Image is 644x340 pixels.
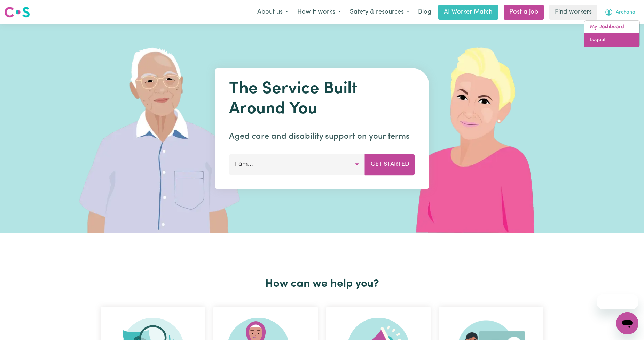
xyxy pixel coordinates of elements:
[229,154,365,175] button: I am...
[96,277,548,291] h2: How can we help you?
[584,33,639,47] a: Logout
[597,294,638,309] iframe: Message from company
[600,5,640,19] button: My Account
[365,154,415,175] button: Get Started
[438,5,498,20] a: AI Worker Match
[616,9,635,16] span: Archana
[293,5,345,19] button: How it works
[229,79,415,119] h1: The Service Built Around You
[253,5,293,19] button: About us
[4,6,30,18] img: Careseekers logo
[616,312,638,334] iframe: Button to launch messaging window
[584,21,639,34] a: My Dashboard
[345,5,414,19] button: Safety & resources
[414,5,435,20] a: Blog
[584,20,640,47] div: My Account
[4,4,30,20] a: Careseekers logo
[549,5,597,20] a: Find workers
[229,130,415,143] p: Aged care and disability support on your terms
[504,5,544,20] a: Post a job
